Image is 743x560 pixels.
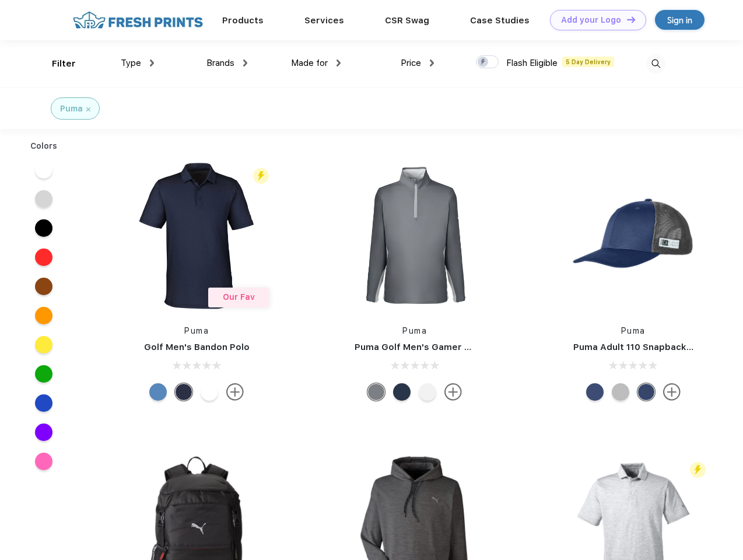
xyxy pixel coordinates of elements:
a: Puma [402,326,427,335]
img: flash_active_toggle.svg [690,462,706,478]
span: Our Fav [223,292,255,302]
div: Colors [22,140,66,152]
div: Bright White [201,383,218,401]
div: Quarry with Brt Whit [612,383,629,401]
span: Price [401,58,421,68]
div: Peacoat Qut Shd [586,383,604,401]
a: Puma [621,326,646,335]
img: more.svg [663,383,681,401]
a: Puma [184,326,209,335]
a: Services [304,15,344,26]
img: fo%20logo%202.webp [69,10,206,30]
a: Golf Men's Bandon Polo [144,342,250,352]
span: 5 Day Delivery [562,57,614,67]
div: Puma [60,103,83,115]
img: desktop_search.svg [646,54,665,73]
div: Sign in [667,13,692,27]
a: Products [222,15,264,26]
div: Lake Blue [149,383,167,401]
div: Quiet Shade [367,383,385,401]
img: dropdown.png [243,60,247,66]
div: Bright White [419,383,436,401]
img: more.svg [226,383,244,401]
div: Add your Logo [561,15,621,25]
img: filter_cancel.svg [86,107,90,111]
a: Puma Golf Men's Gamer Golf Quarter-Zip [355,342,539,352]
img: dropdown.png [337,60,341,66]
img: func=resize&h=266 [337,158,492,313]
img: func=resize&h=266 [556,158,711,313]
div: Navy Blazer [175,383,192,401]
img: func=resize&h=266 [119,158,274,313]
span: Made for [291,58,328,68]
img: DT [627,16,635,23]
span: Flash Eligible [506,58,558,68]
img: more.svg [444,383,462,401]
a: CSR Swag [385,15,429,26]
img: dropdown.png [150,60,154,66]
span: Brands [206,58,234,68]
img: dropdown.png [430,60,434,66]
div: Navy Blazer [393,383,411,401]
a: Sign in [655,10,705,30]
div: Peacoat with Qut Shd [637,383,655,401]
span: Type [121,58,141,68]
img: flash_active_toggle.svg [253,168,269,184]
div: Filter [52,57,76,71]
